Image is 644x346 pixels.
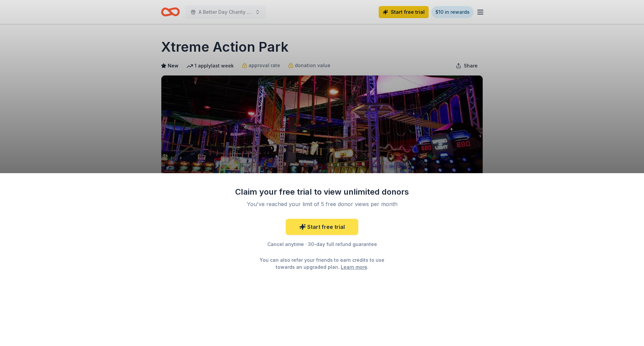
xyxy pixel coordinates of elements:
[235,187,409,197] div: Claim your free trial to view unlimited donors
[243,200,401,208] div: You've reached your limit of 5 free donor views per month
[235,240,409,248] div: Cancel anytime · 30-day full refund guarantee
[341,263,367,270] a: Learn more
[254,256,390,270] div: You can also refer your friends to earn credits to use towards an upgraded plan. .
[286,219,358,235] a: Start free trial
